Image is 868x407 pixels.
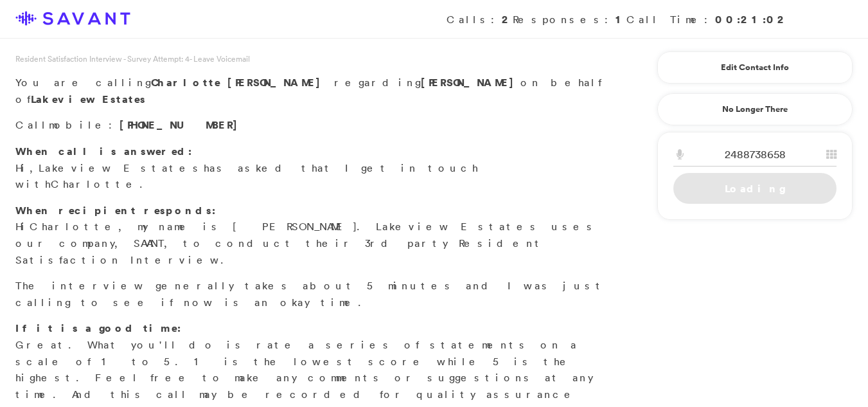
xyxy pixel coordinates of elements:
span: [PHONE_NUMBER] [120,118,244,132]
span: Charlotte [151,75,220,89]
p: You are calling regarding on behalf of [15,75,608,107]
strong: Lakeview Estates [31,92,146,106]
a: Loading [673,173,837,204]
p: The interview generally takes about 5 minutes and I was just calling to see if now is an okay time. [15,278,608,311]
strong: When call is answered: [15,144,192,158]
p: Hi , my name is [PERSON_NAME]. Lakeview Estates uses our company, SAVANT, to conduct their 3rd pa... [15,203,608,268]
strong: [PERSON_NAME] [421,75,520,89]
strong: When recipient responds: [15,203,216,217]
strong: 1 [616,12,626,26]
span: Charlotte [30,220,118,233]
a: No Longer There [657,93,853,125]
span: Lakeview Estates [39,161,204,174]
span: [PERSON_NAME] [227,75,327,89]
strong: 00:21:02 [715,12,788,26]
span: Resident Satisfaction Interview - Survey Attempt: 4 - Leave Voicemail [15,53,250,64]
p: Call : [15,117,608,134]
span: mobile [49,118,109,131]
span: Charlotte [51,177,139,190]
strong: If it is a good time: [15,321,181,335]
p: Hi, has asked that I get in touch with . [15,143,608,193]
strong: 2 [502,12,513,26]
a: Edit Contact Info [673,57,837,78]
